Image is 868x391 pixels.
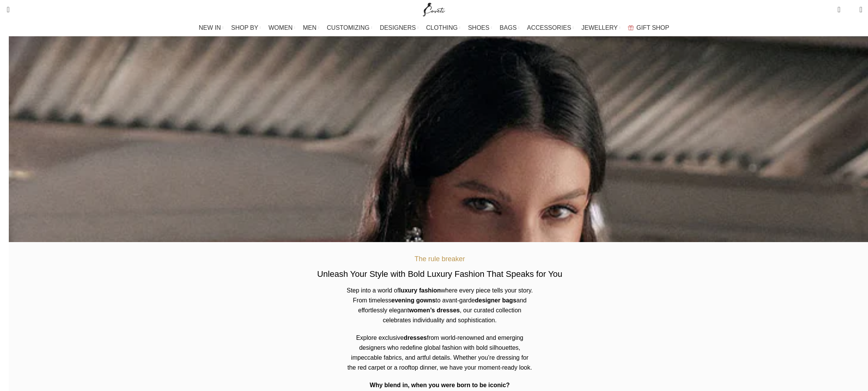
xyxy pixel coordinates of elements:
span: SHOP BY [231,24,258,31]
span: MEN [303,24,317,31]
span: BAGS [500,24,516,31]
span: ACCESSORIES [527,24,571,31]
span: DESIGNERS [380,24,416,31]
a: SHOES [468,20,492,36]
h2: Unleash Your Style with Bold Luxury Fashion That Speaks for You [317,268,563,280]
div: My Wishlist [846,2,854,17]
a: SHOP BY [231,20,261,36]
div: Main navigation [2,20,866,36]
img: GiftBag [628,25,634,30]
a: WOMEN [269,20,295,36]
b: evening gowns [391,297,436,304]
span: WOMEN [269,24,293,31]
span: GIFT SHOP [636,24,669,31]
a: JEWELLERY [581,20,620,36]
a: MEN [303,20,319,36]
span: NEW IN [199,24,221,31]
a: ACCESSORIES [527,20,574,36]
a: DESIGNERS [380,20,419,36]
span: SHOES [468,24,489,31]
span: CUSTOMIZING [327,24,370,31]
b: women’s dresses [409,307,460,313]
a: 0 [834,2,844,17]
p: Step into a world of where every piece tells your story. From timeless to avant-garde and effortl... [346,286,533,325]
a: BAGS [500,20,519,36]
b: dresses [404,334,427,341]
a: Site logo [421,6,447,12]
span: JEWELLERY [581,24,618,31]
p: Explore exclusive from world-renowned and emerging designers who redefine global fashion with bol... [346,333,533,373]
b: luxury fashion [399,287,441,294]
a: NEW IN [199,20,224,36]
a: GIFT SHOP [628,20,669,36]
b: designer bags [475,297,516,304]
a: CLOTHING [426,20,461,36]
a: Search [2,2,10,17]
span: 0 [838,4,844,10]
strong: Why blend in, when you were born to be iconic? [370,382,509,388]
span: 0 [848,8,853,13]
a: CUSTOMIZING [327,20,372,36]
span: CLOTHING [426,24,458,31]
